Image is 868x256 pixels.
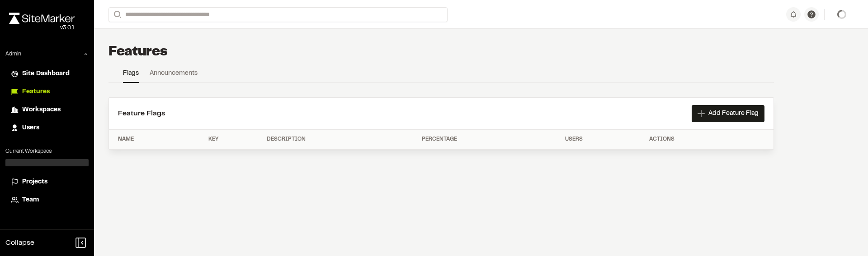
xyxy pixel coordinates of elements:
[123,69,139,83] a: Flags
[11,195,83,205] a: Team
[150,69,198,82] a: Announcements
[649,135,764,143] div: Actions
[22,195,39,205] span: Team
[5,50,21,58] p: Admin
[565,135,642,143] div: Users
[22,87,50,97] span: Features
[11,69,83,79] a: Site Dashboard
[422,135,558,143] div: Percentage
[118,108,165,119] h2: Feature Flags
[108,7,125,22] button: Search
[5,238,34,248] span: Collapse
[11,177,83,187] a: Projects
[22,123,39,133] span: Users
[22,69,70,79] span: Site Dashboard
[208,135,259,143] div: Key
[9,13,75,24] img: rebrand.png
[11,105,83,115] a: Workspaces
[22,177,47,187] span: Projects
[5,147,89,155] p: Current Workspace
[118,135,201,143] div: Name
[11,123,83,133] a: Users
[108,43,168,61] h1: Features
[11,87,83,97] a: Features
[22,105,61,115] span: Workspaces
[9,24,75,32] div: Oh geez...please don't...
[267,135,415,143] div: Description
[708,109,759,118] span: Add Feature Flag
